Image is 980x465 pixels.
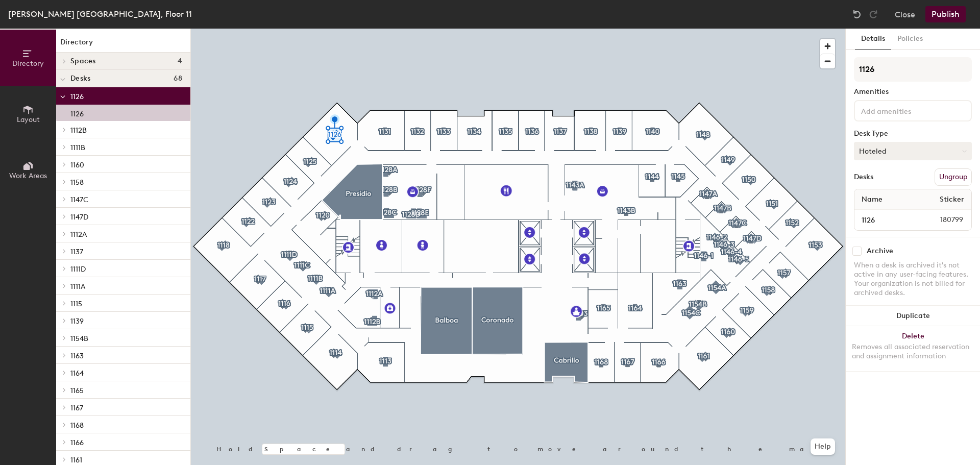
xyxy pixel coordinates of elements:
[70,248,83,256] span: 1137
[70,404,83,412] span: 1167
[70,438,84,447] span: 1166
[70,195,88,204] span: 1147C
[70,75,90,83] span: Desks
[70,352,84,360] span: 1163
[70,386,84,395] span: 1165
[70,161,84,169] span: 1160
[70,317,84,326] span: 1139
[70,282,85,291] span: 1111A
[916,214,969,226] span: 180799
[891,29,929,50] button: Policies
[70,456,82,464] span: 1161
[846,326,980,371] button: DeleteRemoves all associated reservation and assignment information
[70,143,85,152] span: 1111B
[854,88,972,96] div: Amenities
[9,172,47,180] span: Work Areas
[852,342,974,361] div: Removes all associated reservation and assignment information
[8,8,192,20] div: [PERSON_NAME] [GEOGRAPHIC_DATA], Floor 11
[17,115,40,124] span: Layout
[70,107,84,118] p: 1126
[811,438,835,455] button: Help
[854,261,972,298] div: When a desk is archived it's not active in any user-facing features. Your organization is not bil...
[852,9,862,19] img: Undo
[854,142,972,160] button: Hoteled
[70,369,84,378] span: 1164
[70,265,86,274] span: 1111D
[854,130,972,138] div: Desk Type
[70,334,88,343] span: 1154B
[935,168,972,186] button: Ungroup
[895,6,915,22] button: Close
[174,75,182,83] span: 68
[70,300,82,308] span: 1115
[70,213,88,222] span: 1147D
[56,37,190,53] h1: Directory
[70,92,84,101] span: 1126
[935,190,969,209] span: Sticker
[70,126,87,135] span: 1112B
[70,178,84,187] span: 1158
[846,306,980,326] button: Duplicate
[855,29,891,50] button: Details
[12,59,44,68] span: Directory
[868,9,878,19] img: Redo
[854,173,873,181] div: Desks
[178,57,182,65] span: 4
[859,104,951,116] input: Add amenities
[856,213,916,227] input: Unnamed desk
[70,57,96,65] span: Spaces
[867,247,893,255] div: Archive
[70,230,87,239] span: 1112A
[856,190,888,209] span: Name
[925,6,966,22] button: Publish
[70,421,84,430] span: 1168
